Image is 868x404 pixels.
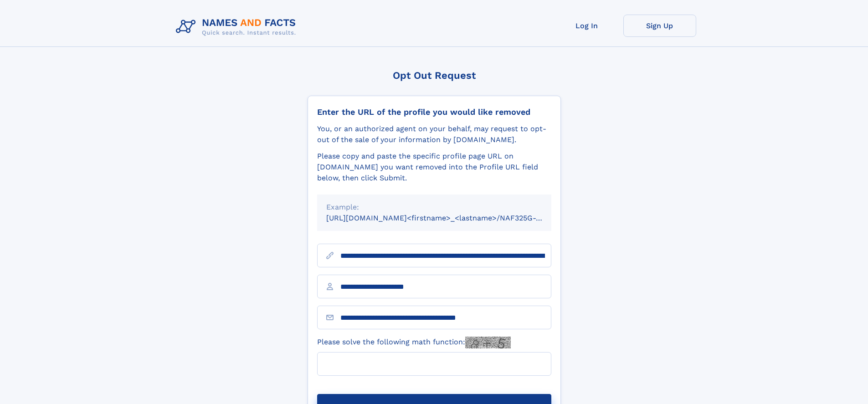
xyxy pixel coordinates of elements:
div: You, or an authorized agent on your behalf, may request to opt-out of the sale of your informatio... [317,123,551,145]
small: [URL][DOMAIN_NAME]<firstname>_<lastname>/NAF325G-xxxxxxxx [326,214,569,222]
img: Logo Names and Facts [172,15,303,39]
div: Enter the URL of the profile you would like removed [317,107,551,117]
label: Please solve the following math function: [317,337,511,348]
div: Please copy and paste the specific profile page URL on [DOMAIN_NAME] you want removed into the Pr... [317,151,551,184]
div: Example: [326,202,542,213]
a: Sign Up [623,15,696,37]
a: Log In [550,15,623,37]
div: Opt Out Request [308,70,561,81]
